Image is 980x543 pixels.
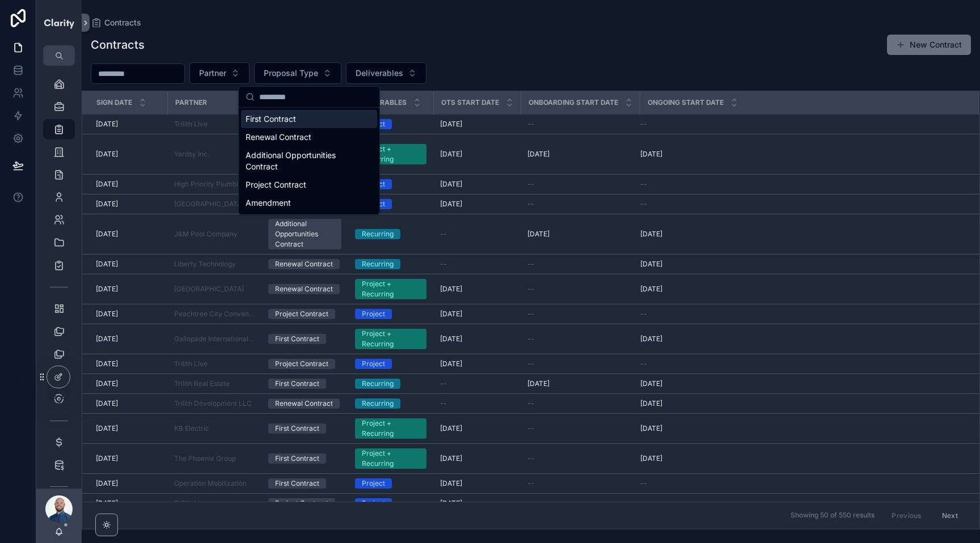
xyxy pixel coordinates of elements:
[254,62,341,84] button: Select Button
[527,230,633,239] a: [DATE]
[648,98,724,107] span: Ongoing Start Date
[640,334,662,343] span: [DATE]
[96,260,160,269] a: [DATE]
[440,359,462,368] span: [DATE]
[640,309,965,319] a: --
[355,329,426,349] a: Project + Recurring
[529,98,618,107] span: Onboarding Start Date
[527,120,534,129] span: --
[362,379,394,389] div: Recurring
[275,334,319,344] div: First Contract
[355,179,426,189] a: Project
[355,279,426,299] a: Project + Recurring
[174,399,252,408] span: Trilith Development LLC
[362,478,385,489] div: Project
[640,285,662,294] span: [DATE]
[96,479,118,488] span: [DATE]
[174,499,255,508] a: Trilith Live
[527,499,534,508] span: --
[174,120,208,129] a: Trilith Live
[174,479,247,488] a: Operation Mobilization
[527,180,633,189] a: --
[527,359,633,368] a: --
[174,150,209,159] a: Yardsy Inc.
[174,454,236,463] span: The Phoenix Group
[96,454,160,463] a: [DATE]
[527,150,550,159] span: [DATE]
[640,424,662,433] span: [DATE]
[174,424,209,433] a: KB Electric
[174,150,255,159] a: Yardsy Inc.
[440,334,462,343] span: [DATE]
[527,499,633,508] a: --
[268,284,341,294] a: Renewal Contract
[96,120,118,129] span: [DATE]
[174,230,255,239] a: J&M Pool Company
[96,499,160,508] a: [DATE]
[440,424,462,433] span: [DATE]
[268,334,341,344] a: First Contract
[36,66,82,489] div: scrollable content
[174,180,255,189] a: High Priority Plumbing
[96,309,160,319] a: [DATE]
[355,259,426,269] a: Recurring
[241,128,377,146] div: Renewal Contract
[527,334,534,343] span: --
[440,200,462,209] span: [DATE]
[104,17,141,28] span: Contracts
[640,499,647,508] span: --
[268,379,341,389] a: First Contract
[640,150,965,159] a: [DATE]
[441,98,499,107] span: OTS Start Date
[268,309,341,319] a: Project Contract
[640,334,965,343] a: [DATE]
[355,144,426,164] a: Project + Recurring
[96,499,118,508] span: [DATE]
[96,424,118,433] span: [DATE]
[174,309,255,319] a: Peachtree City Convention & Visitors Bureau
[640,359,965,368] a: --
[174,359,255,368] a: Trilith Live
[268,478,341,489] a: First Contract
[355,309,426,319] a: Project
[362,359,385,369] div: Project
[362,144,420,164] div: Project + Recurring
[174,499,208,508] span: Trilith Live
[640,379,662,388] span: [DATE]
[355,379,426,389] a: Recurring
[96,285,118,294] span: [DATE]
[640,309,647,319] span: --
[174,260,236,269] span: Liberty Technology
[355,448,426,469] a: Project + Recurring
[640,260,662,269] span: [DATE]
[96,180,118,189] span: [DATE]
[91,37,145,53] h1: Contracts
[96,260,118,269] span: [DATE]
[275,309,328,319] div: Project Contract
[96,454,118,463] span: [DATE]
[887,35,971,55] button: New Contract
[91,17,141,28] a: Contracts
[440,379,447,388] span: --
[96,309,118,319] span: [DATE]
[96,399,160,408] a: [DATE]
[640,479,647,488] span: --
[440,120,514,129] a: [DATE]
[527,120,633,129] a: --
[275,379,319,389] div: First Contract
[268,423,341,434] a: First Contract
[440,120,462,129] span: [DATE]
[356,98,407,107] span: Deliverables
[362,259,394,269] div: Recurring
[440,309,462,319] span: [DATE]
[440,499,462,508] span: [DATE]
[640,180,647,189] span: --
[362,448,420,469] div: Project + Recurring
[174,424,255,433] a: KB Electric
[640,424,965,433] a: [DATE]
[362,498,385,508] div: Project
[640,499,965,508] a: --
